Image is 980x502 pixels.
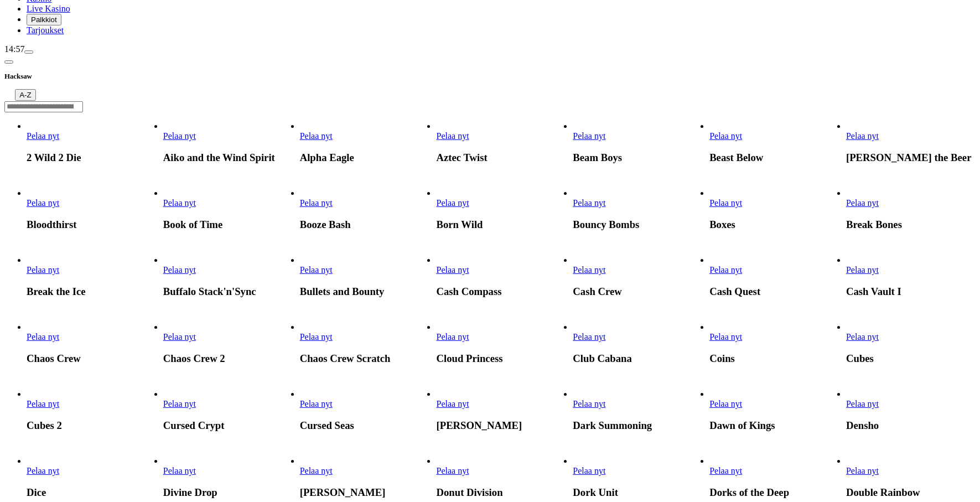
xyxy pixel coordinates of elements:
a: Donny Dough [300,466,333,475]
span: Pelaa nyt [436,399,469,408]
span: Pelaa nyt [846,198,879,208]
article: Bullets and Bounty [300,255,429,298]
a: Break the Ice [27,265,59,275]
a: Club Cabana [573,332,605,341]
a: Divine Drop [163,466,196,475]
article: Cursed Crypt [163,389,293,432]
article: Coins [709,322,839,365]
article: Donny Dough [300,456,429,499]
article: Aztec Twist [436,121,566,164]
article: Alpha Eagle [300,121,429,164]
h3: Divine Drop [163,487,293,499]
span: Pelaa nyt [709,399,742,408]
span: Pelaa nyt [846,466,879,475]
a: Book of Time [163,198,196,208]
span: Pelaa nyt [709,265,742,275]
article: Densho [846,389,976,432]
h3: [PERSON_NAME] [300,487,429,499]
article: Break the Ice [27,255,156,298]
span: Live Kasino [27,4,70,13]
span: Pelaa nyt [27,466,59,475]
h3: Buffalo Stack'n'Sync [163,286,293,298]
span: Pelaa nyt [163,399,196,408]
span: Pelaa nyt [300,332,333,341]
article: Dice [27,456,156,499]
a: Chaos Crew Scratch [300,332,333,341]
a: poker-chip iconLive Kasino [27,4,70,13]
span: Pelaa nyt [300,466,333,475]
article: Dawn of Kings [709,389,839,432]
article: Cash Crew [573,255,702,298]
h3: Aztec Twist [436,152,566,164]
span: Pelaa nyt [300,198,333,208]
span: Pelaa nyt [709,131,742,141]
span: Pelaa nyt [573,466,605,475]
h3: Bullets and Bounty [300,286,429,298]
h3: Cash Crew [573,286,702,298]
span: Pelaa nyt [846,332,879,341]
span: Pelaa nyt [27,399,59,408]
h3: Chaos Crew Scratch [300,353,429,365]
a: Donut Division [436,466,469,475]
a: Chaos Crew [27,332,59,341]
a: gift-inverted iconTarjoukset [27,25,64,35]
h3: Cash Compass [436,286,566,298]
h3: Chaos Crew [27,353,156,365]
span: Pelaa nyt [27,332,59,341]
span: Pelaa nyt [573,265,605,275]
button: reward iconPalkkiot [27,14,61,25]
article: Bouncy Bombs [573,188,702,231]
h3: Donut Division [436,487,566,499]
span: Pelaa nyt [300,399,333,408]
article: Cursed Seas [300,389,429,432]
article: Divine Drop [163,456,293,499]
article: Chaos Crew [27,322,156,365]
a: Cursed Crypt [163,399,196,408]
a: Cubes [846,332,879,341]
span: Pelaa nyt [573,131,605,141]
a: Dorks of the Deep [709,466,742,475]
a: Double Rainbow [846,466,879,475]
article: Boxes [709,188,839,231]
article: Cubes [846,322,976,365]
a: Dawn of Kings [709,399,742,408]
a: Beast Below [709,131,742,141]
article: Cash Quest [709,255,839,298]
button: A-Z [15,89,35,101]
a: Bullets and Bounty [300,265,333,275]
span: Palkkiot [31,15,57,24]
span: 14:57 [4,44,24,54]
h3: Born Wild [436,219,566,231]
a: Danny Dollar [436,399,469,408]
span: Pelaa nyt [436,198,469,208]
a: Cubes 2 [27,399,59,408]
article: Break Bones [846,188,976,231]
span: Pelaa nyt [709,332,742,341]
article: Dork Unit [573,456,702,499]
h3: Beam Boys [573,152,702,164]
h3: Break Bones [846,219,976,231]
article: Donut Division [436,456,566,499]
article: Beam Boys [573,121,702,164]
article: Book of Time [163,188,293,231]
h3: Dark Summoning [573,420,702,432]
span: Pelaa nyt [436,332,469,341]
span: Pelaa nyt [436,131,469,141]
h3: Cubes 2 [27,420,156,432]
h3: Club Cabana [573,353,702,365]
button: menu [24,50,33,54]
article: Bloodthirst [27,188,156,231]
h3: Chaos Crew 2 [163,353,293,365]
a: Cash Vault I [846,265,879,275]
a: Beam Boys [573,131,605,141]
a: Bouncy Bombs [573,198,605,208]
article: Dark Summoning [573,389,702,432]
a: Alpha Eagle [300,131,333,141]
span: Pelaa nyt [300,131,333,141]
a: Bloodthirst [27,198,59,208]
span: Pelaa nyt [846,131,879,141]
a: Break Bones [846,198,879,208]
a: Cash Crew [573,265,605,275]
article: Dorks of the Deep [709,456,839,499]
button: chevron-left icon [4,60,13,64]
